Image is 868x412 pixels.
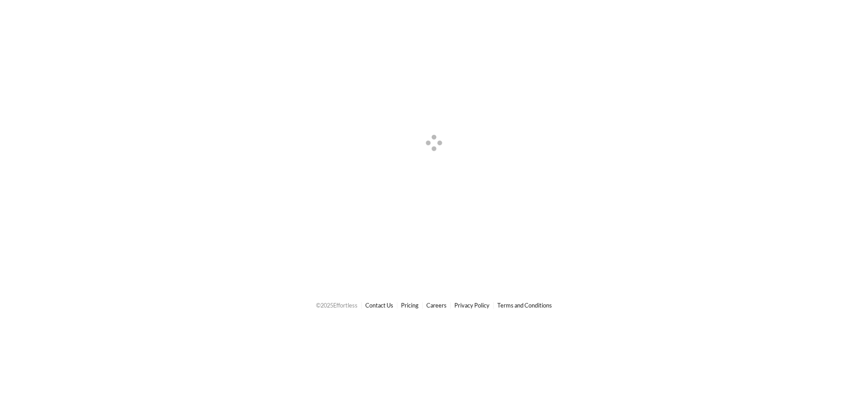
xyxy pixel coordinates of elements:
[365,302,393,309] a: Contact Us
[497,302,552,309] a: Terms and Conditions
[316,302,358,309] span: © 2025 Effortless
[401,302,419,309] a: Pricing
[454,302,490,309] a: Privacy Policy
[426,302,447,309] a: Careers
